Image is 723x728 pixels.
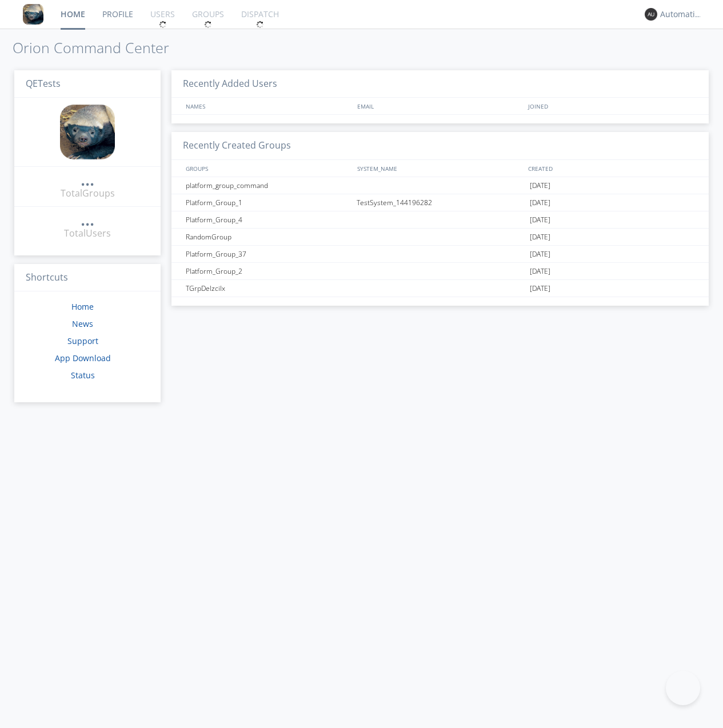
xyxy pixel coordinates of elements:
div: platform_group_command [183,177,353,194]
a: RandomGroup[DATE] [171,229,709,246]
img: spin.svg [204,21,212,29]
div: Platform_Group_37 [183,246,353,262]
img: 8ff700cf5bab4eb8a436322861af2272 [23,4,43,25]
div: Platform_Group_1 [183,194,353,211]
a: Platform_Group_1TestSystem_144196282[DATE] [171,194,709,211]
div: GROUPS [183,160,351,177]
a: Platform_Group_37[DATE] [171,246,709,263]
iframe: Toggle Customer Support [666,671,700,705]
a: Platform_Group_4[DATE] [171,211,709,229]
span: [DATE] [530,280,550,297]
img: 373638.png [645,8,657,21]
h3: Recently Added Users [171,70,709,98]
a: Support [67,335,98,346]
a: App Download [55,353,111,363]
span: QETests [26,77,61,90]
div: Total Groups [61,187,115,200]
a: News [72,318,93,329]
div: CREATED [525,160,697,177]
a: ... [81,174,94,187]
span: [DATE] [530,263,550,280]
div: Automation+0004 [660,9,703,20]
img: spin.svg [159,21,167,29]
a: ... [81,214,94,227]
div: Platform_Group_4 [183,211,353,228]
div: NAMES [183,98,351,114]
span: [DATE] [530,177,550,194]
div: SYSTEM_NAME [354,160,526,177]
div: TestSystem_144196282 [354,194,527,211]
div: EMAIL [354,98,526,114]
a: Platform_Group_2[DATE] [171,263,709,280]
a: TGrpDelzcilx[DATE] [171,280,709,297]
a: Home [71,301,94,312]
h3: Recently Created Groups [171,132,709,160]
div: RandomGroup [183,229,353,245]
span: [DATE] [530,194,550,211]
div: JOINED [525,98,697,114]
div: ... [81,174,94,185]
img: 8ff700cf5bab4eb8a436322861af2272 [60,105,115,159]
span: [DATE] [530,211,550,229]
h3: Shortcuts [14,264,161,292]
img: spin.svg [256,21,264,29]
span: [DATE] [530,229,550,246]
div: Total Users [64,227,111,240]
a: platform_group_command[DATE] [171,177,709,194]
div: Platform_Group_2 [183,263,353,279]
div: TGrpDelzcilx [183,280,353,297]
a: Status [71,370,95,381]
div: ... [81,214,94,225]
span: [DATE] [530,246,550,263]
